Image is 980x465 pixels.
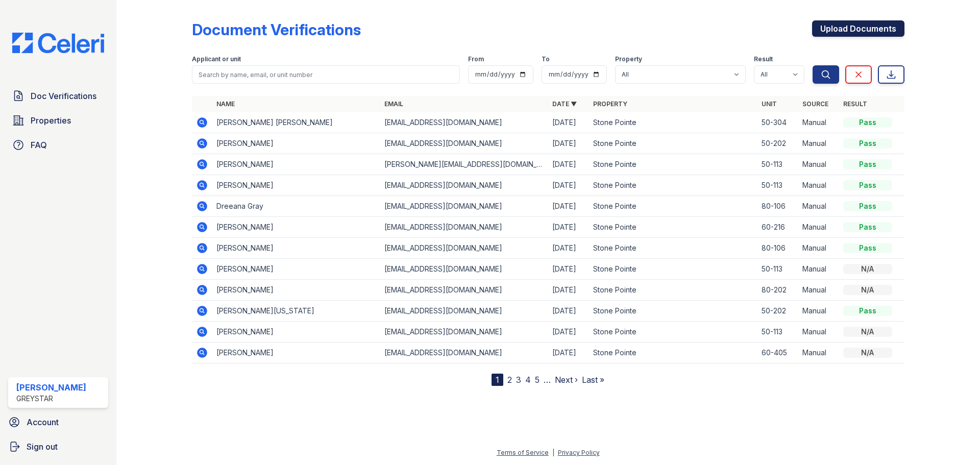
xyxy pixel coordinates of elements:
a: Upload Documents [812,20,904,37]
td: Manual [798,175,839,196]
a: Terms of Service [497,449,549,456]
td: Stone Pointe [589,280,757,301]
td: Manual [798,196,839,217]
div: Pass [843,180,892,190]
label: Result [754,55,773,63]
td: 60-216 [757,217,798,238]
div: Pass [843,159,892,169]
div: 1 [492,374,503,386]
div: Pass [843,201,892,211]
td: 80-202 [757,280,798,301]
div: [PERSON_NAME] [16,381,86,394]
a: 5 [535,375,540,385]
label: Applicant or unit [192,55,241,63]
div: N/A [843,285,892,295]
td: [PERSON_NAME] [212,154,380,175]
td: 50-202 [757,133,798,154]
td: [PERSON_NAME] [212,175,380,196]
td: [DATE] [548,217,589,238]
a: Name [216,100,235,108]
td: [EMAIL_ADDRESS][DOMAIN_NAME] [380,175,548,196]
label: From [468,55,484,63]
div: Pass [843,222,892,232]
td: 50-113 [757,154,798,175]
a: Account [4,412,112,432]
a: Date ▼ [552,100,577,108]
a: Source [802,100,828,108]
span: … [544,374,551,386]
td: 50-202 [757,301,798,322]
td: Stone Pointe [589,133,757,154]
td: [EMAIL_ADDRESS][DOMAIN_NAME] [380,259,548,280]
a: Privacy Policy [558,449,600,456]
td: [EMAIL_ADDRESS][DOMAIN_NAME] [380,301,548,322]
td: [PERSON_NAME] [212,133,380,154]
div: N/A [843,348,892,358]
td: [DATE] [548,238,589,259]
td: [PERSON_NAME] [212,280,380,301]
label: To [542,55,550,63]
a: 2 [507,375,512,385]
a: 4 [525,375,531,385]
td: [PERSON_NAME] [212,238,380,259]
td: [EMAIL_ADDRESS][DOMAIN_NAME] [380,133,548,154]
td: Manual [798,280,839,301]
a: Property [593,100,627,108]
td: Stone Pointe [589,301,757,322]
span: Properties [31,114,71,127]
td: Manual [798,342,839,363]
a: Unit [762,100,777,108]
td: Stone Pointe [589,154,757,175]
td: [DATE] [548,196,589,217]
div: Pass [843,117,892,128]
a: FAQ [8,135,108,155]
td: Stone Pointe [589,342,757,363]
img: CE_Logo_Blue-a8612792a0a2168367f1c8372b55b34899dd931a85d93a1a3d3e32e68fde9ad4.png [4,33,112,53]
span: FAQ [31,139,47,151]
td: [DATE] [548,259,589,280]
td: [EMAIL_ADDRESS][DOMAIN_NAME] [380,342,548,363]
a: Result [843,100,867,108]
span: Sign out [27,440,58,453]
a: Last » [582,375,604,385]
td: [EMAIL_ADDRESS][DOMAIN_NAME] [380,280,548,301]
td: Manual [798,259,839,280]
a: Email [384,100,403,108]
td: Stone Pointe [589,238,757,259]
td: Manual [798,238,839,259]
td: [PERSON_NAME] [PERSON_NAME] [212,112,380,133]
td: Manual [798,133,839,154]
div: Pass [843,306,892,316]
a: Next › [555,375,578,385]
td: [DATE] [548,175,589,196]
td: [DATE] [548,322,589,342]
td: [EMAIL_ADDRESS][DOMAIN_NAME] [380,217,548,238]
input: Search by name, email, or unit number [192,65,460,84]
div: Pass [843,243,892,253]
td: [EMAIL_ADDRESS][DOMAIN_NAME] [380,112,548,133]
td: [DATE] [548,112,589,133]
td: Manual [798,154,839,175]
td: [EMAIL_ADDRESS][DOMAIN_NAME] [380,322,548,342]
td: [PERSON_NAME][EMAIL_ADDRESS][DOMAIN_NAME] [380,154,548,175]
td: [EMAIL_ADDRESS][DOMAIN_NAME] [380,196,548,217]
td: [PERSON_NAME][US_STATE] [212,301,380,322]
td: 80-106 [757,238,798,259]
span: Account [27,416,59,428]
a: 3 [516,375,521,385]
button: Sign out [4,436,112,457]
td: Manual [798,112,839,133]
div: | [552,449,554,456]
td: Stone Pointe [589,175,757,196]
td: [DATE] [548,301,589,322]
td: Stone Pointe [589,196,757,217]
td: Stone Pointe [589,217,757,238]
td: [PERSON_NAME] [212,259,380,280]
a: Properties [8,110,108,131]
td: [DATE] [548,280,589,301]
div: Document Verifications [192,20,361,39]
td: 60-405 [757,342,798,363]
td: 50-113 [757,259,798,280]
div: N/A [843,327,892,337]
td: [PERSON_NAME] [212,322,380,342]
